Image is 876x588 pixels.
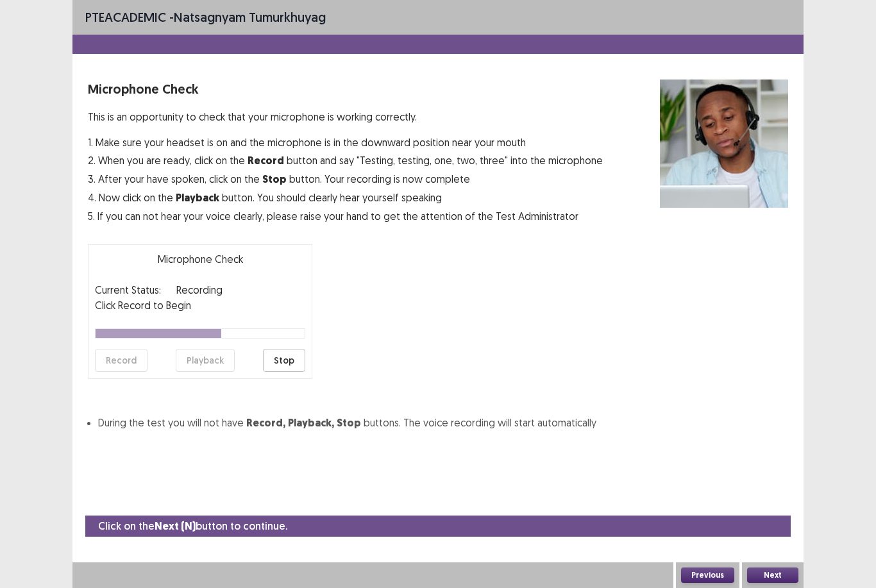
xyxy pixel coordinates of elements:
[98,415,788,431] li: During the test you will not have buttons. The voice recording will start automatically
[88,190,603,206] p: 4. Now click on the button. You should clearly hear yourself speaking
[85,8,326,27] p: - natsagnyam tumurkhuyag
[88,153,603,169] p: 2. When you are ready, click on the button and say "Testing, testing, one, two, three" into the m...
[98,518,287,534] p: Click on the button to continue.
[88,171,603,187] p: 3. After your have spoken, click on the button. Your recording is now complete
[95,251,305,267] p: Microphone Check
[95,349,147,372] button: Record
[95,282,161,298] p: Current Status:
[85,9,166,25] span: PTE academic
[337,416,361,430] strong: Stop
[95,298,305,313] p: Click Record to Begin
[88,135,603,150] p: 1. Make sure your headset is on and the microphone is in the downward position near your mouth
[155,519,196,533] strong: Next (N)
[262,172,287,186] strong: Stop
[176,282,223,298] p: recording
[88,109,603,124] p: This is an opportunity to check that your microphone is working correctly.
[747,567,798,583] button: Next
[176,191,219,205] strong: Playback
[88,208,603,224] p: 5. If you can not hear your voice clearly, please raise your hand to get the attention of the Tes...
[681,567,734,583] button: Previous
[263,349,305,372] button: Stop
[248,154,284,167] strong: Record
[288,416,334,430] strong: Playback,
[246,416,285,430] strong: Record,
[88,80,603,99] p: Microphone Check
[176,349,235,372] button: Playback
[660,80,788,208] img: microphone check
